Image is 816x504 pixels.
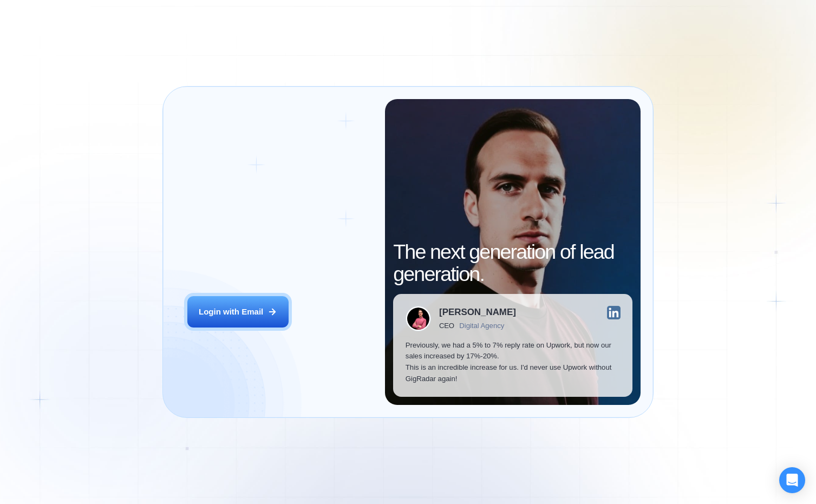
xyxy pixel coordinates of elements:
[439,308,516,317] div: [PERSON_NAME]
[439,322,454,330] div: CEO
[459,322,504,330] div: Digital Agency
[207,181,222,189] div: Login
[393,241,632,286] h2: The next generation of lead generation.
[187,296,288,328] button: Login with Email
[187,213,287,263] span: Welcome to
[406,340,621,385] p: Previously, we had a 5% to 7% reply rate on Upwork, but now our sales increased by 17%-20%. This ...
[199,306,263,318] div: Login with Email
[779,467,805,493] div: Open Intercom Messenger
